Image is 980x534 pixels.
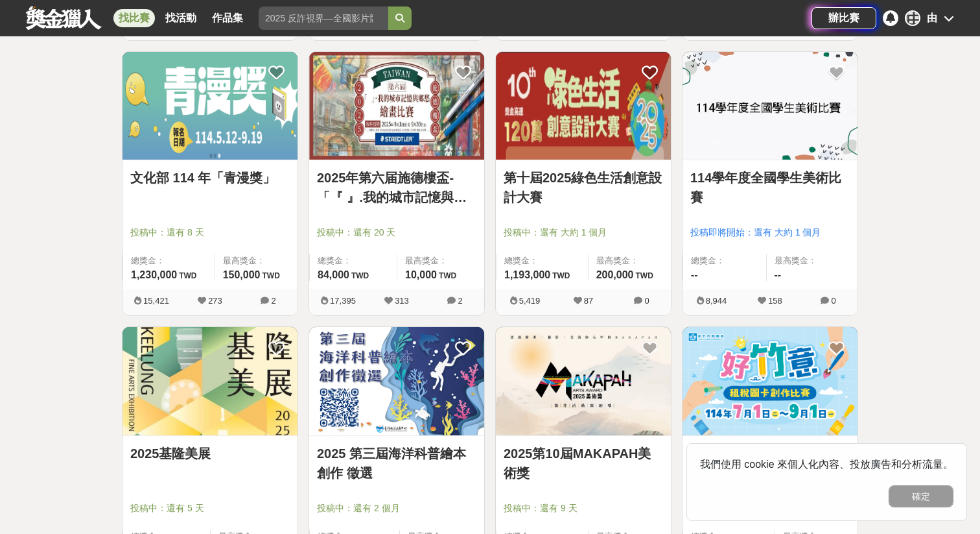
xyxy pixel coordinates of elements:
[122,52,297,161] a: Cover Image
[309,327,484,436] a: Cover Image
[259,6,388,30] input: 2025 反詐視界—全國影片競賽
[682,52,857,161] a: Cover Image
[700,459,953,470] span: 我們使用 cookie 來個人化內容、投放廣告和分析流量。
[596,269,634,280] span: 200,000
[309,52,484,160] img: Cover Image
[208,296,222,306] span: 273
[775,269,782,280] span: --
[122,327,297,435] img: Cover Image
[682,327,857,436] a: Cover Image
[207,9,248,27] a: 作品集
[262,271,280,280] span: TWD
[130,444,290,463] a: 2025基隆美展
[691,269,698,280] span: --
[504,502,663,515] span: 投稿中：還有 9 天
[130,168,290,188] a: 文化部 114 年「青漫獎」
[223,269,261,280] span: 150,000
[122,52,297,160] img: Cover Image
[130,226,290,239] span: 投稿中：還有 8 天
[496,52,671,160] img: Cover Image
[330,296,356,306] span: 17,395
[160,9,202,27] a: 找活動
[496,327,671,436] a: Cover Image
[317,168,476,207] a: 2025年第六届施德樓盃-「『 』.我的城市記憶與鄉愁」繪畫比賽
[504,269,550,280] span: 1,193,000
[706,296,727,306] span: 8,944
[504,444,663,483] a: 2025第10屆MAKAPAH美術獎
[179,271,196,280] span: TWD
[682,52,857,160] img: Cover Image
[223,254,290,267] span: 最高獎金：
[458,296,462,306] span: 2
[439,271,456,280] span: TWD
[318,269,349,280] span: 84,000
[317,444,476,483] a: 2025 第三屆海洋科普繪本創作 徵選
[309,327,484,435] img: Cover Image
[395,296,409,306] span: 313
[317,502,476,515] span: 投稿中：還有 2 個月
[351,271,369,280] span: TWD
[130,502,290,515] span: 投稿中：還有 5 天
[644,296,649,306] span: 0
[768,296,782,306] span: 158
[405,254,476,267] span: 最高獎金：
[596,254,663,267] span: 最高獎金：
[775,254,850,267] span: 最高獎金：
[519,296,541,306] span: 5,419
[504,168,663,207] a: 第十屆2025綠色生活創意設計大賽
[113,9,155,27] a: 找比賽
[682,327,857,435] img: Cover Image
[690,168,850,207] a: 114學年度全國學生美術比賽
[496,52,671,161] a: Cover Image
[584,296,593,306] span: 87
[122,327,297,436] a: Cover Image
[636,271,653,280] span: TWD
[318,254,389,267] span: 總獎金：
[504,226,663,239] span: 投稿中：還有 大約 1 個月
[309,52,484,161] a: Cover Image
[131,254,207,267] span: 總獎金：
[889,485,953,507] button: 確定
[831,296,835,306] span: 0
[271,296,275,306] span: 2
[691,254,758,267] span: 總獎金：
[552,271,570,280] span: TWD
[927,10,937,26] div: 由
[131,269,177,280] span: 1,230,000
[690,226,850,239] span: 投稿即將開始：還有 大約 1 個月
[317,226,476,239] span: 投稿中：還有 20 天
[143,296,169,306] span: 15,421
[504,254,580,267] span: 總獎金：
[905,10,920,26] div: 由
[496,327,671,435] img: Cover Image
[405,269,437,280] span: 10,000
[811,7,876,29] a: 辦比賽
